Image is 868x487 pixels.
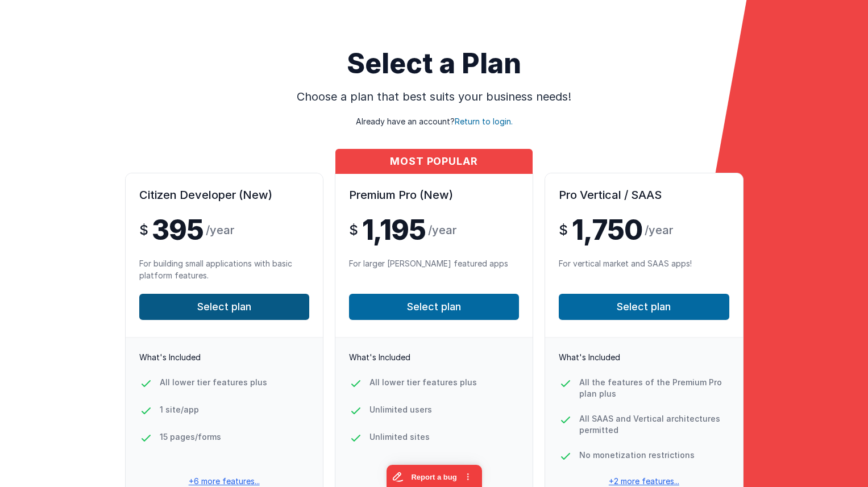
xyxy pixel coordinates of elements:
span: 1,195 [362,217,426,244]
span: Most popular [335,149,533,174]
span: /year [428,222,456,238]
p: For vertical market and SAAS apps! [559,257,729,280]
span: /year [206,222,234,238]
p: Already have an account? [18,105,850,127]
p: What's Included [559,352,729,363]
p: 1 site/app [160,404,199,415]
span: /year [645,222,673,238]
span: 1,750 [572,217,642,244]
p: Choose a plan that best suits your business needs! [180,89,689,105]
span: $ [349,221,358,239]
p: 15 pages/forms [160,431,221,443]
p: Unlimited users [369,404,432,415]
p: Unlimited sites [369,431,430,443]
p: All SAAS and Vertical architectures permitted [579,413,729,436]
p: No monetization restrictions [579,449,695,461]
p: Select a Plan [18,50,850,77]
p: +2 more features... [545,476,742,487]
button: Select plan [559,294,729,320]
p: +4 more features... [335,476,533,487]
p: What's Included [349,352,519,363]
p: +6 more features... [126,476,323,487]
h3: Pro Vertical / SAAS [559,187,729,203]
p: All lower tier features plus [369,377,477,388]
p: What's Included [139,352,309,363]
span: $ [139,221,148,239]
button: Return to login. [455,116,513,127]
p: For larger [PERSON_NAME] featured apps [349,257,519,280]
span: $ [559,221,567,239]
p: All lower tier features plus [160,377,267,388]
span: 395 [152,217,203,244]
h3: Citizen Developer (New) [139,187,309,203]
p: All the features of the Premium Pro plan plus [579,377,729,399]
p: For building small applications with basic platform features. [139,257,309,280]
button: Select plan [349,294,519,320]
span: Return to login. [455,116,513,126]
button: Select plan [139,294,309,320]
